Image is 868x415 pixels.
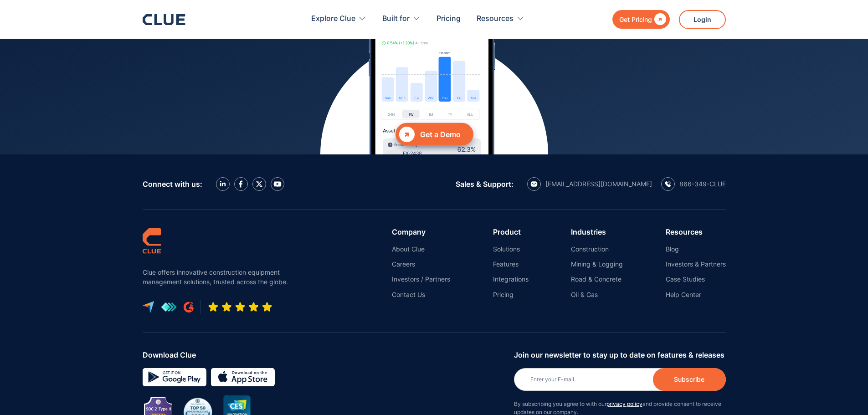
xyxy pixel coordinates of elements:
a: Pricing [493,291,529,299]
img: Five-star rating icon [208,302,272,313]
div: Download Clue [143,351,507,359]
img: Google simple icon [143,368,206,386]
iframe: Chat Widget [704,287,868,415]
div: [EMAIL_ADDRESS][DOMAIN_NAME] [545,180,652,188]
div: Industries [571,228,623,236]
a: Get a Demo [395,123,473,146]
a: Get Pricing [612,10,670,29]
a: calling icon866-349-CLUE [661,177,726,191]
a: Road & Concrete [571,275,623,283]
a: Login [679,10,726,29]
div: Explore Clue [311,5,355,33]
div: Company [392,228,450,236]
div: Resources [666,228,726,236]
a: Careers [392,260,450,268]
div: Connect with us: [143,180,202,188]
a: Help Center [666,291,726,299]
img: email icon [530,181,538,187]
a: Solutions [493,245,529,253]
div: Built for [382,5,410,33]
a: Construction [571,245,623,253]
a: Investors / Partners [392,275,450,283]
a: About Clue [392,245,450,253]
img: YouTube Icon [273,181,282,187]
img: get app logo [161,302,177,312]
a: Integrations [493,275,529,283]
a: Contact Us [392,291,450,299]
div: Resources [477,5,514,33]
img: X icon twitter [256,180,263,188]
img: download on the App store [211,368,275,386]
div: Explore Clue [311,5,366,33]
a: Case Studies [666,275,726,283]
a: email icon[EMAIL_ADDRESS][DOMAIN_NAME] [527,177,652,191]
a: Mining & Logging [571,260,623,268]
div: Get a Demo [420,128,469,140]
div: Built for [382,5,421,33]
div: 866-349-CLUE [679,180,726,188]
img: capterra logo icon [143,301,154,313]
div:  [652,14,666,25]
div: Join our newsletter to stay up to date on features & releases [514,351,726,359]
a: Investors & Partners [666,260,726,268]
a: Oil & Gas [571,291,623,299]
a: Features [493,260,529,268]
div: Product [493,228,529,236]
p: Clue offers innovative construction equipment management solutions, trusted across the globe. [143,267,293,287]
div: Sales & Support: [456,180,514,188]
input: Subscribe [653,368,726,391]
input: Enter your E-mail [514,368,726,391]
div: Resources [477,5,524,33]
div:  [399,127,414,142]
img: facebook icon [239,180,243,188]
img: clue logo simple [143,228,161,254]
img: calling icon [665,181,671,187]
div: Get Pricing [619,14,652,25]
img: LinkedIn icon [220,181,226,187]
a: privacy policy [606,400,642,407]
a: Pricing [437,5,461,33]
img: G2 review platform icon [184,302,194,313]
a: Blog [666,245,726,253]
